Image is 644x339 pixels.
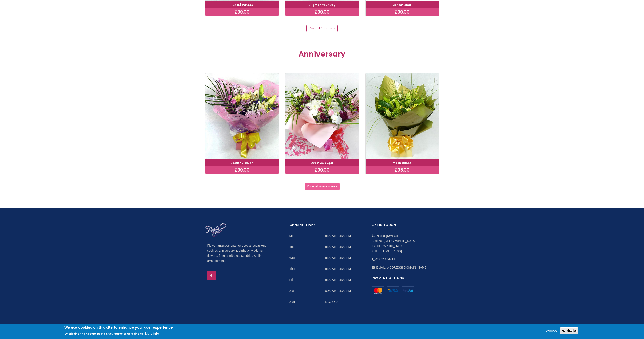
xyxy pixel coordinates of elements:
[289,230,355,241] li: Mon
[289,274,355,285] li: Fri
[372,222,437,230] h2: Get in touch
[305,183,340,190] a: View all Anniversary
[372,262,437,270] li: [EMAIL_ADDRESS][DOMAIN_NAME]
[205,166,279,174] div: £30.00
[366,8,439,16] div: £30.00
[325,288,355,293] span: 8:30 AM - 4:00 PM
[231,3,253,7] a: [DATE] Parade
[289,263,355,274] li: Thu
[285,73,359,159] img: Sweet As Sugar
[372,230,437,254] li: Stall 70, [GEOGRAPHIC_DATA], [GEOGRAPHIC_DATA], [STREET_ADDRESS]
[289,222,355,230] h2: Opening Times
[393,161,411,165] a: Moon Dance
[325,244,355,249] span: 8:30 AM - 4:00 PM
[560,327,579,334] button: No, thanks
[372,286,384,295] img: Mastercard
[285,8,359,16] div: £30.00
[145,331,159,336] button: More info
[289,241,355,252] li: Tue
[230,50,414,61] h2: Anniversary
[366,73,439,159] img: Moon Dance
[545,328,559,333] button: Accept
[289,252,355,263] li: Wed
[366,324,392,327] a: Sensory Perception
[205,323,439,328] p: Copyright © 2024 Petals Florist. All Rights Reserved. | | Web Design by
[231,161,253,165] a: Beautiful Blush
[366,166,439,174] div: £35.00
[309,3,336,7] a: Brighten Your Day
[311,161,333,165] a: Sweet As Sugar
[372,254,437,262] li: 01752 254411
[205,73,279,159] img: Beautiful Blush
[402,286,414,295] img: Mastercard
[325,277,355,282] span: 8:30 AM - 4:00 PM
[289,296,355,307] li: Sun
[325,233,355,238] span: 8:30 AM - 4:00 PM
[372,275,437,284] h2: Payment Options
[325,299,355,304] span: CLOSED
[64,325,173,330] h2: We use cookies on this site to enhance your user experience
[207,243,273,263] p: Flower arrangements for special occasions such as anniversary & birthday, wedding flowers, funera...
[325,266,355,271] span: 8:30 AM - 4:00 PM
[325,255,355,260] span: 8:30 AM - 4:00 PM
[376,234,399,238] strong: Petals (SW) Ltd.
[205,8,279,16] div: £30.00
[393,3,411,7] a: Zensational
[306,25,338,32] a: View all Bouquets
[285,166,359,174] div: £30.00
[205,223,226,237] img: Home
[325,324,344,327] a: Privacy Policy
[387,286,399,295] img: Mastercard
[289,285,355,296] li: Sat
[64,332,144,335] p: By clicking the Accept button, you agree to us doing so.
